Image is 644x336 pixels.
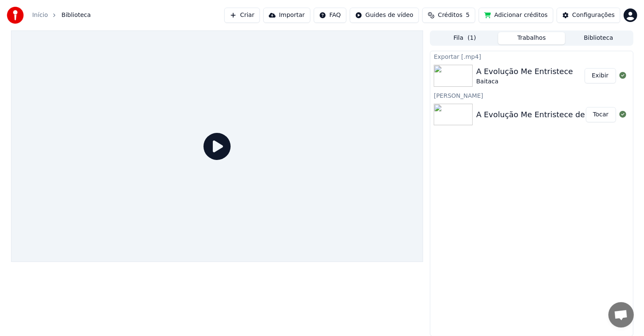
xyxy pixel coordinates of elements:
[263,8,310,23] button: Importar
[572,11,615,19] div: Configurações
[479,8,553,23] button: Adicionar créditos
[476,77,573,86] div: Baitaca
[466,11,470,19] span: 5
[565,32,632,44] button: Biblioteca
[608,302,634,328] a: Bate-papo aberto
[431,32,498,44] button: Fila
[468,34,476,42] span: ( 1 )
[438,11,463,19] span: Créditos
[498,32,565,44] button: Trabalhos
[585,68,616,83] button: Exibir
[430,51,633,61] div: Exportar [.mp4]
[61,11,91,19] span: Biblioteca
[7,7,24,24] img: youka
[476,109,616,121] div: A Evolução Me Entristece de Baitaca
[476,66,573,77] div: A Evolução Me Entristece
[586,107,616,122] button: Tocar
[314,8,346,23] button: FAQ
[430,90,633,100] div: [PERSON_NAME]
[32,11,48,19] a: Início
[422,8,475,23] button: Créditos5
[350,8,419,23] button: Guides de vídeo
[557,8,620,23] button: Configurações
[32,11,91,19] nav: breadcrumb
[224,8,260,23] button: Criar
